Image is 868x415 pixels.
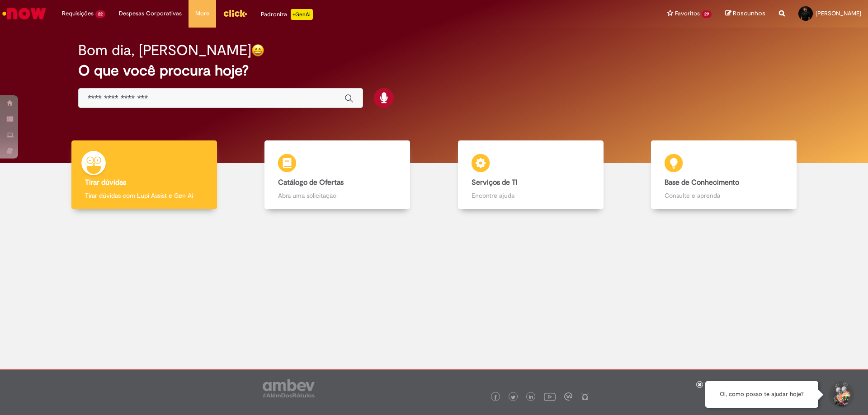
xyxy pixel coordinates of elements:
img: logo_footer_linkedin.png [529,395,533,400]
img: happy-face.png [251,44,264,57]
b: Tirar dúvidas [85,178,126,187]
img: click_logo_yellow_360x200.png [223,6,247,20]
p: Tirar dúvidas com Lupi Assist e Gen Ai [85,191,203,200]
span: Rascunhos [733,9,765,18]
b: Catálogo de Ofertas [278,178,344,187]
button: Iniciar Conversa de Suporte [827,381,854,408]
img: logo_footer_workplace.png [564,392,572,401]
a: Tirar dúvidas Tirar dúvidas com Lupi Assist e Gen Ai [47,140,241,210]
img: logo_footer_twitter.png [511,395,515,400]
img: logo_footer_naosei.png [581,392,589,401]
a: Serviços de TI Encontre ajuda [434,140,627,210]
h2: Bom dia, [PERSON_NAME] [78,42,251,58]
a: Rascunhos [725,9,765,18]
a: Catálogo de Ofertas Abra uma solicitação [241,140,434,210]
span: Despesas Corporativas [119,9,182,18]
p: Abra uma solicitação [278,191,396,200]
span: Requisições [62,9,94,18]
b: Base de Conhecimento [665,178,739,187]
img: logo_footer_facebook.png [493,395,498,400]
p: +GenAi [291,9,313,20]
p: Encontre ajuda [472,191,590,200]
div: Oi, como posso te ajudar hoje? [705,381,818,408]
span: 29 [702,10,712,18]
a: Base de Conhecimento Consulte e aprenda [627,140,821,210]
img: logo_footer_ambev_rotulo_gray.png [263,379,315,397]
b: Serviços de TI [472,178,518,187]
span: [PERSON_NAME] [816,9,861,17]
h2: O que você procura hoje? [78,63,790,79]
img: ServiceNow [1,5,47,23]
span: More [195,9,209,18]
span: Favoritos [675,9,700,18]
div: Padroniza [261,9,313,20]
span: 22 [95,10,105,18]
p: Consulte e aprenda [665,191,783,200]
img: logo_footer_youtube.png [544,391,556,402]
